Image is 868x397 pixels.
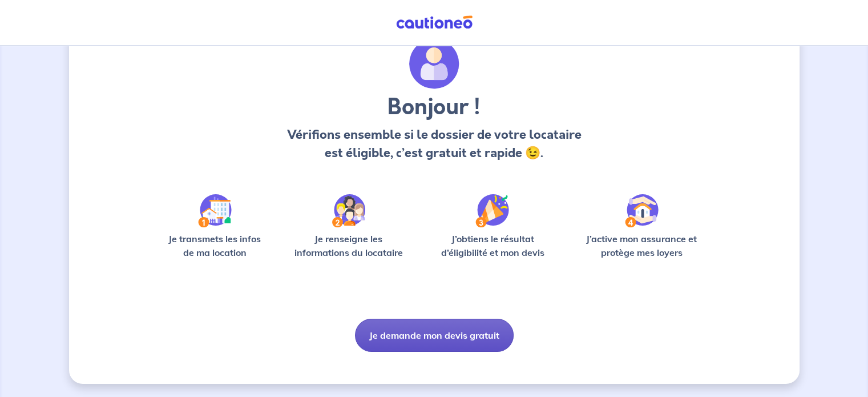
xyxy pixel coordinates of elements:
img: /static/bfff1cf634d835d9112899e6a3df1a5d/Step-4.svg [625,194,659,227]
img: Cautioneo [391,15,477,30]
p: Vérifions ensemble si le dossier de votre locataire est éligible, c’est gratuit et rapide 😉. [284,126,584,162]
p: Je renseigne les informations du locataire [288,232,410,259]
button: Je demande mon devis gratuit [355,319,514,352]
p: J’obtiens le résultat d’éligibilité et mon devis [428,232,557,259]
img: /static/f3e743aab9439237c3e2196e4328bba9/Step-3.svg [475,194,509,227]
img: archivate [409,39,459,89]
img: /static/90a569abe86eec82015bcaae536bd8e6/Step-1.svg [198,194,232,227]
p: J’active mon assurance et protège mes loyers [575,232,708,259]
img: /static/c0a346edaed446bb123850d2d04ad552/Step-2.svg [332,194,365,227]
h3: Bonjour ! [284,94,584,121]
p: Je transmets les infos de ma location [160,232,269,259]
